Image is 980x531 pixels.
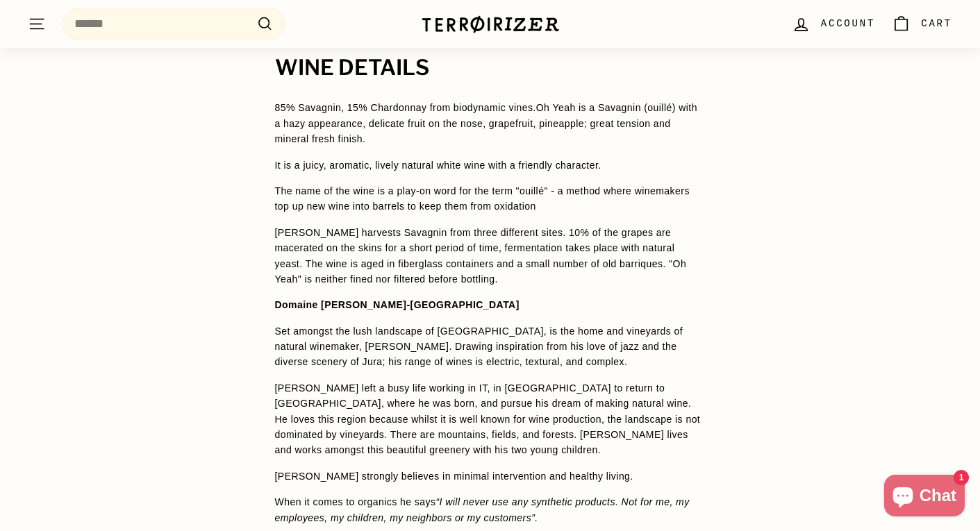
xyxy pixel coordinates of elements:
em: “I will never use any synthetic products. Not for me, my employees, my children, my neighbors or ... [275,496,690,523]
p: Set amongst the lush landscape of [GEOGRAPHIC_DATA], is the home and vineyards of natural winemak... [275,323,706,370]
h2: WINE DETAILS [275,56,706,80]
span: Cart [921,16,952,31]
strong: Domaine [PERSON_NAME]-[GEOGRAPHIC_DATA] [275,299,520,310]
span: Account [821,16,875,31]
span: 85% Savagnin, 15% Chardonnay from biodynamic vines. Oh Yeah is a Savagnin (ouillé) with a hazy ap... [275,102,697,144]
p: It is a juicy, aromatic, lively natural white wine with a friendly character. [275,158,706,173]
a: Account [783,3,883,44]
a: Cart [883,3,961,44]
p: When it comes to organics he says [275,494,706,525]
p: The name of the wine is a play-on word for the term "ouillé" - a method where winemakers top up n... [275,183,706,214]
p: [PERSON_NAME] harvests Savagnin from three different sites. 10% of the grapes are macerated on th... [275,225,706,287]
p: [PERSON_NAME] strongly believes in minimal intervention and healthy living. [275,469,706,484]
p: [PERSON_NAME] left a busy life working in IT, in [GEOGRAPHIC_DATA] to return to [GEOGRAPHIC_DATA]... [275,380,706,458]
inbox-online-store-chat: Shopify online store chat [880,475,969,520]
